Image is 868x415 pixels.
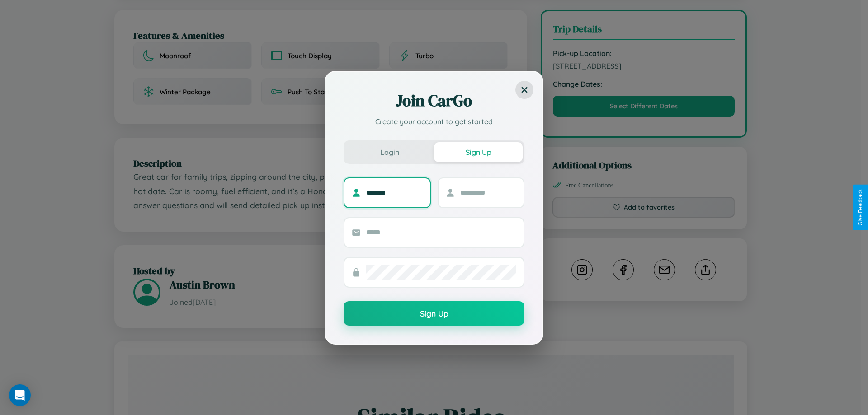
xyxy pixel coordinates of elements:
[9,384,31,406] div: Open Intercom Messenger
[344,90,524,112] h2: Join CarGo
[344,301,524,326] button: Sign Up
[857,189,863,226] div: Give Feedback
[344,116,524,127] p: Create your account to get started
[434,142,523,162] button: Sign Up
[345,142,434,162] button: Login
